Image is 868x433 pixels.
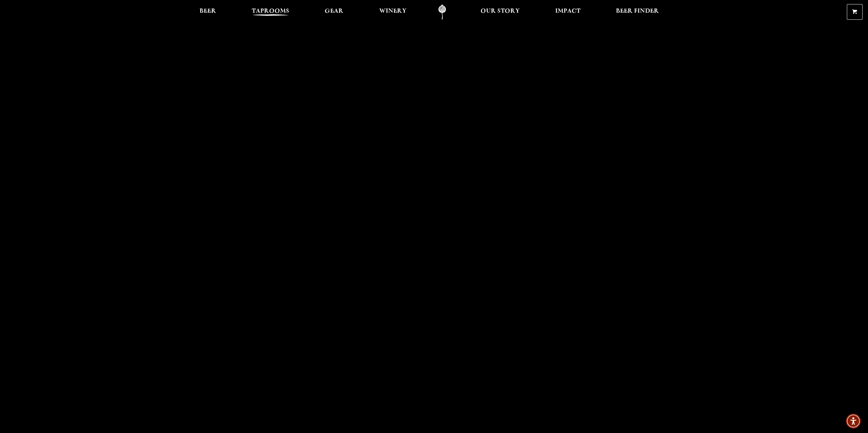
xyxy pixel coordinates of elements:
[612,4,663,20] a: Beer Finder
[476,4,524,20] a: Our Story
[195,4,221,20] a: Beer
[846,414,861,429] div: Accessibility Menu
[555,9,580,14] span: Impact
[320,4,348,20] a: Gear
[200,9,216,14] span: Beer
[252,9,289,14] span: Taprooms
[551,4,585,20] a: Impact
[616,9,659,14] span: Beer Finder
[379,9,407,14] span: Winery
[429,4,455,20] a: Odell Home
[247,4,294,20] a: Taprooms
[481,9,520,14] span: Our Story
[375,4,411,20] a: Winery
[325,9,343,14] span: Gear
